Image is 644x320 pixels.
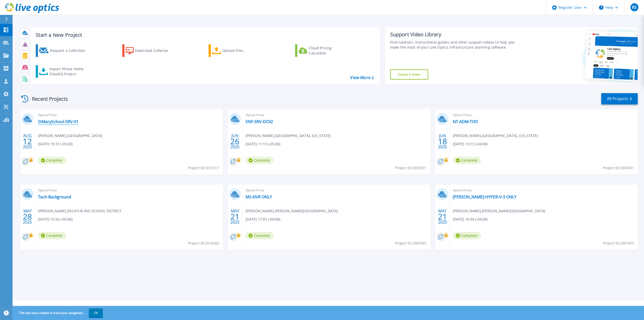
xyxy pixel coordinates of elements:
span: [PERSON_NAME] , [PERSON_NAME][GEOGRAPHIC_DATA] [246,208,338,214]
span: [PERSON_NAME] , [GEOGRAPHIC_DATA], [US_STATE] [453,133,538,138]
span: 18 [438,139,447,144]
span: Optical Prime [246,188,427,193]
a: Download Collector [122,44,178,57]
span: Project ID: 2916265 [188,240,219,246]
span: [DATE] 10:31 (-05:00) [38,141,73,147]
span: Optical Prime [246,112,427,118]
span: Optical Prime [453,112,635,118]
span: Project ID: 2907493 [395,240,426,246]
span: Optical Prime [453,188,635,193]
a: StMarySchool-SRV-01 [38,119,78,124]
span: 21 [438,215,447,219]
a: MS-NVR ONLY [246,194,272,199]
span: [DATE] 17:07 (-04:00) [246,217,280,222]
span: 26 [230,139,239,144]
span: Complete [453,157,481,164]
div: Recent Projects [19,93,75,105]
div: Support Video Library [390,31,521,38]
div: Request a Collection [50,46,90,56]
span: [DATE] 11:13 (-05:00) [246,141,280,147]
span: Complete [38,157,66,164]
span: [PERSON_NAME] , [GEOGRAPHIC_DATA] [38,133,102,138]
span: Project ID: 3012317 [188,165,219,171]
div: Find tutorials, instructional guides and other support videos to help you make the most of your L... [390,40,521,50]
span: Optical Prime [38,188,220,193]
span: [PERSON_NAME] , DECATUR IND SCHOOL DISTRICT [38,208,122,214]
div: Upload Files [222,46,263,56]
div: MAY 2025 [438,207,447,226]
span: 21 [230,215,239,219]
span: This site uses cookies to track your navigation. [14,308,103,317]
span: [DATE] 13:13 (-04:00) [453,141,488,147]
a: View More [350,75,374,80]
span: Complete [246,232,274,239]
a: Cloud Pricing Calculator [295,44,351,57]
span: Complete [453,232,481,239]
h3: Start a New Project [36,32,374,38]
span: 12 [23,139,32,144]
a: VNF-SRV-DC02 [246,119,273,124]
span: [PERSON_NAME] , [PERSON_NAME][GEOGRAPHIC_DATA] [453,208,545,214]
span: Complete [246,157,274,164]
div: Cloud Pricing Calculator [309,46,349,56]
a: Upload Files [209,44,265,57]
span: Project ID: 2907453 [603,240,634,246]
span: Complete [38,232,66,239]
a: [PERSON_NAME]-HYPER-V-3 ONLY [453,194,516,199]
button: OK [89,308,103,317]
div: Import Phone Home CloudIQ Project [49,66,89,77]
div: MAY 2025 [230,207,240,226]
span: Project ID: 2953301 [395,165,426,171]
span: [DATE] 16:59 (-04:00) [453,217,488,222]
a: Explore Now! [390,69,428,80]
span: RS [632,5,637,9]
a: NT-ADM-TOO [453,119,478,124]
span: [PERSON_NAME] , [GEOGRAPHIC_DATA], [US_STATE] [246,133,331,138]
span: Optical Prime [38,112,220,118]
a: Request a Collection [36,44,92,57]
div: Download Collector [135,46,175,56]
a: All Projects [601,93,638,104]
a: Tech-Background [38,194,71,199]
div: JUN 2025 [230,132,240,151]
div: JUN 2025 [438,132,447,151]
div: MAY 2025 [23,207,32,226]
span: 28 [23,215,32,219]
span: [DATE] 15:55 (-05:00) [38,217,73,222]
span: Project ID: 2943531 [603,165,634,171]
div: AUG 2025 [23,132,32,151]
